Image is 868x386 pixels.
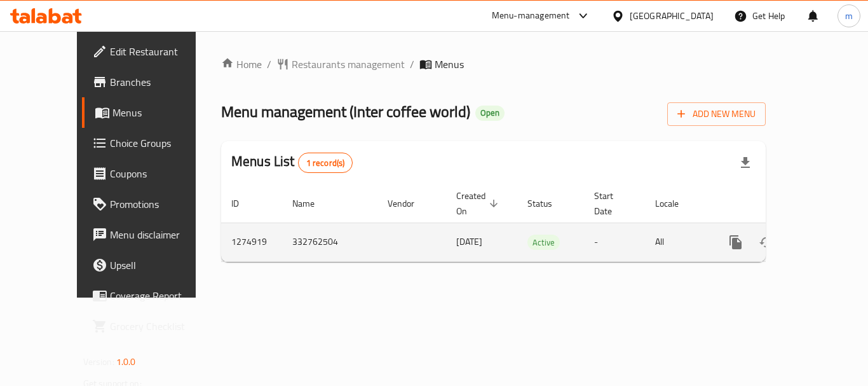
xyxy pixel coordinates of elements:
[456,233,482,250] span: [DATE]
[677,106,756,122] span: Add New Menu
[82,189,222,219] a: Promotions
[299,157,353,169] span: 1 record(s)
[751,227,782,258] button: Change Status
[110,288,212,303] span: Coverage Report
[82,219,222,250] a: Menu disclaimer
[82,36,222,67] a: Edit Restaurant
[82,128,222,158] a: Choice Groups
[292,57,405,72] span: Restaurants management
[845,9,853,23] span: m
[221,184,853,262] table: enhanced table
[710,184,853,223] th: Actions
[298,153,353,173] div: Total records count
[112,105,212,120] span: Menus
[584,223,645,261] td: -
[655,196,695,211] span: Locale
[110,258,212,273] span: Upsell
[82,67,222,97] a: Branches
[282,223,377,261] td: 332762504
[730,148,761,178] div: Export file
[630,9,714,23] div: [GEOGRAPHIC_DATA]
[667,102,766,126] button: Add New Menu
[83,354,114,370] span: Version:
[492,8,570,24] div: Menu-management
[456,188,502,219] span: Created On
[721,227,751,258] button: more
[116,354,136,370] span: 1.0.0
[594,188,630,219] span: Start Date
[292,196,331,211] span: Name
[82,311,222,341] a: Grocery Checklist
[221,97,470,126] span: Menu management ( Inter coffee world )
[276,57,405,72] a: Restaurants management
[110,74,212,90] span: Branches
[527,235,560,250] div: Active
[82,280,222,311] a: Coverage Report
[221,57,262,72] a: Home
[110,166,212,181] span: Coupons
[110,319,212,334] span: Grocery Checklist
[110,44,212,59] span: Edit Restaurant
[82,97,222,128] a: Menus
[221,223,282,261] td: 1274919
[435,57,464,72] span: Menus
[475,106,505,121] div: Open
[410,57,414,72] li: /
[645,223,710,261] td: All
[231,196,255,211] span: ID
[82,250,222,280] a: Upsell
[110,227,212,242] span: Menu disclaimer
[221,57,766,72] nav: breadcrumb
[231,152,353,173] h2: Menus List
[110,196,212,212] span: Promotions
[110,135,212,151] span: Choice Groups
[527,196,569,211] span: Status
[267,57,271,72] li: /
[475,107,505,118] span: Open
[82,158,222,189] a: Coupons
[388,196,431,211] span: Vendor
[527,235,560,250] span: Active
